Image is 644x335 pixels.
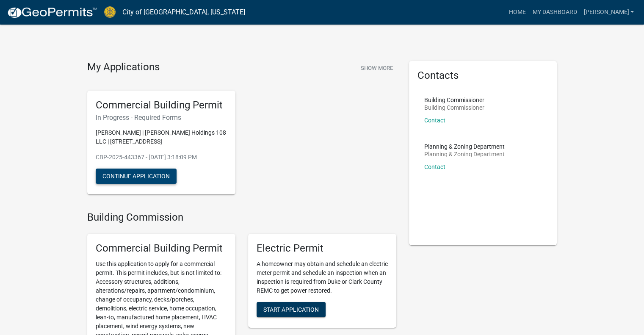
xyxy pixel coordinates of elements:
p: A homeowner may obtain and schedule an electric meter permit and schedule an inspection when an i... [257,260,388,295]
a: City of [GEOGRAPHIC_DATA], [US_STATE] [122,5,245,19]
h5: Commercial Building Permit [96,242,227,255]
p: Planning & Zoning Department [424,151,505,157]
a: [PERSON_NAME] [580,4,637,20]
p: [PERSON_NAME] | [PERSON_NAME] Holdings 108 LLC | [STREET_ADDRESS] [96,128,227,146]
button: Start Application [257,302,326,317]
img: City of Jeffersonville, Indiana [104,6,116,18]
h5: Commercial Building Permit [96,99,227,111]
button: Continue Application [96,169,177,184]
a: Home [505,4,529,20]
h4: My Applications [87,61,160,74]
h4: Building Commission [87,211,396,224]
h5: Contacts [417,69,549,82]
span: Start Application [263,306,319,313]
h6: In Progress - Required Forms [96,114,227,122]
a: My Dashboard [529,4,580,20]
p: Building Commissioner [424,105,484,111]
a: Contact [424,163,445,170]
p: CBP-2025-443367 - [DATE] 3:18:09 PM [96,153,227,162]
a: Contact [424,117,445,124]
p: Planning & Zoning Department [424,144,505,150]
p: Building Commissioner [424,97,484,103]
button: Show More [357,61,396,75]
h5: Electric Permit [257,242,388,255]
